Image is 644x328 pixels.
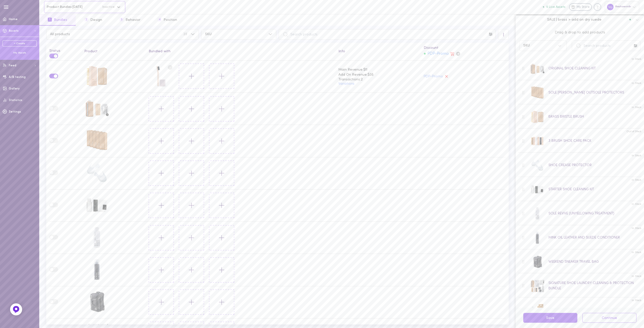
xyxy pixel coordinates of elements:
div: WEEKEND SNEAKER TRAVEL BAG [548,259,599,264]
div: MINK OIL LEATHER AND SUEDE CONDITIONER [84,257,109,283]
span: In Stock [632,274,641,278]
div: SHOE CREASE PROTECTOR [84,160,109,186]
span: Transactions: 2 [338,77,418,82]
span: A/B testing [9,76,26,79]
span: Home [9,18,18,21]
button: 5 Live Assets [543,5,566,9]
span: In Stock [632,57,641,61]
div: SOLE SHIELDS OUTSOLE PROTECTORS [84,128,109,154]
span: In Stock [632,251,641,254]
span: Settings [9,110,21,113]
div: SHOE CREASE PROTECTOR [548,163,592,168]
button: Continue [582,313,636,323]
button: 3Behavior [111,14,149,26]
input: Search products [572,40,640,51]
div: Product [84,50,143,53]
div: STARTER SHOE CLEANING KIT [548,187,594,192]
span: Inactive [99,5,115,9]
a: My Store [569,3,592,11]
div: DRY SUEDE SHOE CLEANING KIT [149,64,174,90]
div: SOLE REVIVE (UNYELLOWING TREATMENT) [84,225,109,251]
div: 3 BRUSH SHOE CARE PACK [548,138,591,144]
span: Gallery [9,87,20,90]
button: Variations [338,82,354,86]
span: 2 [84,18,88,22]
img: Feedback Button [12,306,20,313]
div: WEEKEND SNEAKER TRAVEL BAG [84,289,109,315]
div: Bundled with [149,50,333,53]
button: SKU [201,29,276,40]
span: 1 [48,18,52,22]
span: In Stock [632,178,641,182]
button: PDP-Promo [424,75,443,78]
span: In Stock [632,106,641,109]
div: Reshoevn8r [605,2,639,12]
div: PDP-Promo [427,51,449,57]
div: Info [338,50,418,53]
span: 39 [183,33,187,36]
span: Remove the discount from this asset [450,52,454,56]
div: SIGNATURE SHOE LAUNDRY CLEANING & PROTECTION BUNDLE [548,280,637,291]
span: In Stock [632,154,641,158]
a: 5 Live Assets [543,5,569,9]
div: ORIGINAL SHOE CLEANING KIT [548,66,596,71]
div: Knowledge center [594,3,601,11]
span: Add On Revenue: $35 [338,72,418,77]
button: 4Position [149,14,186,26]
a: + Create [3,40,37,46]
button: 1Bundles [39,14,76,26]
div: MINK OIL LEATHER AND SUEDE CONDITIONER [548,235,620,240]
div: BRASS BRISTLE BRUSH [84,64,109,90]
button: 2Design [76,14,111,26]
div: BRASS BRISTLE BRUSH [548,114,584,119]
div: SOLE REVIVE (UNYELLOWING TREATMENT) [548,211,614,216]
span: Main Revenue: $11 [338,67,418,72]
span: SALE | brass > add on dry suede [547,17,601,22]
span: Statistics [9,99,22,102]
button: Save [523,313,577,323]
div: Discount [424,46,506,50]
span: In Stock [632,202,641,206]
div: My Assets [3,51,37,55]
span: Manage asset-wide discounts in the Button section [456,52,460,56]
span: 3 [119,18,124,22]
span: Feed [9,64,16,67]
span: Assets [9,29,19,32]
span: In Stock [632,226,641,230]
span: SKU [205,33,265,36]
span: Out of Stock [626,130,641,133]
span: All products [50,33,183,36]
div: REFRESH SHOE CLEANING KIT [548,307,594,312]
span: In Stock [632,299,641,302]
span: In Stock [632,81,641,85]
span: Drag & drop to add products [519,30,640,35]
div: SKU [523,44,530,48]
span: 4 [157,18,162,22]
span: Product Bundles [DATE] [47,5,99,9]
span: My Store [577,5,590,10]
div: STARTER SHOE CLEANING KIT [84,192,109,218]
input: Search products [279,29,496,40]
div: Status [49,46,78,53]
div: SOLE [PERSON_NAME] OUTSOLE PROTECTORS [548,90,624,95]
button: All products39 [46,29,199,40]
div: ORIGINAL SHOE CLEANING KIT [84,96,109,122]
